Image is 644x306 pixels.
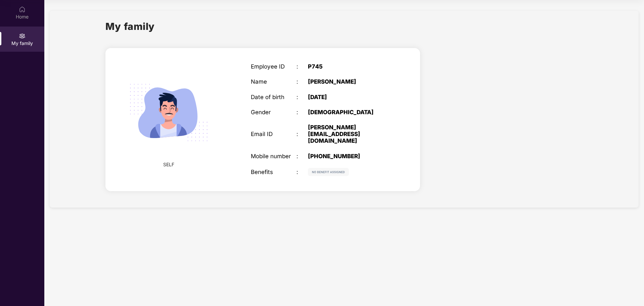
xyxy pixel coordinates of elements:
div: Gender [251,109,296,116]
div: Name [251,78,296,85]
div: Employee ID [251,63,296,70]
div: : [296,153,308,160]
div: : [296,63,308,70]
div: [PHONE_NUMBER] [308,153,388,160]
div: Email ID [251,131,296,137]
div: Date of birth [251,94,296,100]
img: svg+xml;base64,PHN2ZyBpZD0iSG9tZSIgeG1sbnM9Imh0dHA6Ly93d3cudzMub3JnLzIwMDAvc3ZnIiB3aWR0aD0iMjAiIG... [19,6,26,13]
div: P745 [308,63,388,70]
div: : [296,94,308,100]
div: [DEMOGRAPHIC_DATA] [308,109,388,116]
div: [PERSON_NAME] [308,78,388,85]
div: Mobile number [251,153,296,160]
div: [DATE] [308,94,388,100]
div: : [296,131,308,137]
div: [PERSON_NAME][EMAIL_ADDRESS][DOMAIN_NAME] [308,124,388,144]
span: SELF [163,161,174,168]
img: svg+xml;base64,PHN2ZyB3aWR0aD0iMjAiIGhlaWdodD0iMjAiIHZpZXdCb3g9IjAgMCAyMCAyMCIgZmlsbD0ibm9uZSIgeG... [19,33,26,39]
h1: My family [105,19,155,34]
img: svg+xml;base64,PHN2ZyB4bWxucz0iaHR0cDovL3d3dy53My5vcmcvMjAwMC9zdmciIHdpZHRoPSIyMjQiIGhlaWdodD0iMT... [120,64,217,161]
img: svg+xml;base64,PHN2ZyB4bWxucz0iaHR0cDovL3d3dy53My5vcmcvMjAwMC9zdmciIHdpZHRoPSIxMjIiIGhlaWdodD0iMj... [308,168,349,176]
div: : [296,78,308,85]
div: : [296,109,308,116]
div: : [296,169,308,175]
div: Benefits [251,169,296,175]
